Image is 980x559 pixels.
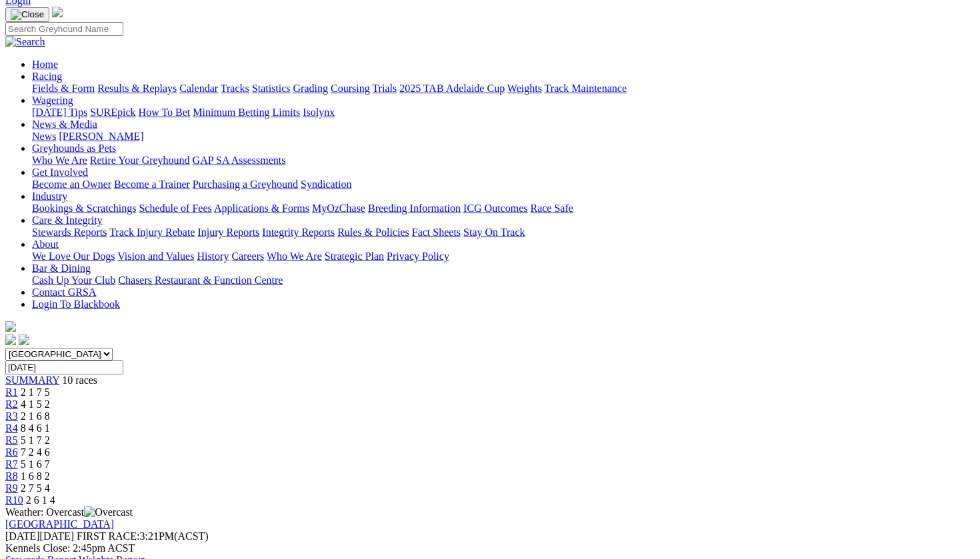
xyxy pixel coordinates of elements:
a: R2 [5,398,18,410]
a: About [32,239,59,250]
div: Bar & Dining [32,275,975,286]
a: Tracks [221,83,249,94]
a: Statistics [252,83,291,94]
a: Privacy Policy [387,251,449,262]
span: FIRST RACE: [77,530,139,542]
span: 2 7 5 4 [21,482,50,494]
img: twitter.svg [19,334,29,345]
span: R3 [5,410,18,422]
a: R7 [5,458,18,470]
a: Calendar [179,83,218,94]
a: Who We Are [267,251,322,262]
a: GAP SA Assessments [193,155,286,166]
a: Care & Integrity [32,215,103,226]
a: R6 [5,446,18,458]
a: 2025 TAB Adelaide Cup [399,83,505,94]
a: MyOzChase [312,203,365,214]
img: facebook.svg [5,334,16,345]
div: Get Involved [32,179,975,191]
span: 2 6 1 4 [26,494,55,506]
span: 7 2 4 6 [21,446,50,458]
img: logo-grsa-white.png [5,321,16,332]
a: Track Maintenance [545,83,627,94]
a: Fields & Form [32,83,95,94]
a: ICG Outcomes [463,203,527,214]
a: R4 [5,422,18,434]
a: R10 [5,494,23,506]
a: SUREpick [90,107,135,118]
a: We Love Our Dogs [32,251,115,262]
span: [DATE] [5,530,74,542]
a: Isolynx [303,107,335,118]
img: Overcast [84,506,133,518]
a: Retire Your Greyhound [90,155,190,166]
div: Industry [32,203,975,215]
img: Search [5,36,45,48]
a: Minimum Betting Limits [193,107,300,118]
a: Weights [507,83,542,94]
a: Bookings & Scratchings [32,203,136,214]
img: Close [11,9,44,20]
div: About [32,251,975,263]
span: 5 1 7 2 [21,434,50,446]
a: History [197,251,229,262]
a: Integrity Reports [262,227,335,238]
a: Race Safe [530,203,573,214]
div: Kennels Close: 2:45pm ACST [5,542,975,554]
img: logo-grsa-white.png [52,7,63,17]
a: Chasers Restaurant & Function Centre [118,275,283,286]
a: Industry [32,191,67,202]
div: Racing [32,83,975,95]
a: [PERSON_NAME] [59,131,143,142]
span: 1 6 8 2 [21,470,50,482]
div: Greyhounds as Pets [32,155,975,167]
a: Stay On Track [463,227,525,238]
div: Wagering [32,107,975,119]
a: Wagering [32,95,73,106]
a: Stewards Reports [32,227,107,238]
a: [DATE] Tips [32,107,87,118]
button: Toggle navigation [5,7,49,22]
a: [GEOGRAPHIC_DATA] [5,518,114,530]
input: Search [5,22,123,36]
a: Become an Owner [32,179,111,190]
a: Login To Blackbook [32,298,120,310]
a: Who We Are [32,155,87,166]
a: Bar & Dining [32,263,91,274]
a: Contact GRSA [32,286,96,298]
a: Results & Replays [97,83,177,94]
span: R5 [5,434,18,446]
a: Track Injury Rebate [109,227,195,238]
a: SUMMARY [5,374,59,386]
a: Coursing [331,83,370,94]
a: Rules & Policies [337,227,409,238]
a: R1 [5,386,18,398]
a: Home [32,59,58,70]
a: Fact Sheets [412,227,461,238]
a: News & Media [32,119,97,130]
span: 3:21PM(ACST) [77,530,209,542]
a: Injury Reports [197,227,259,238]
a: News [32,131,56,142]
span: Weather: Overcast [5,506,133,518]
div: Care & Integrity [32,227,975,239]
a: Trials [372,83,397,94]
input: Select date [5,360,123,374]
a: Purchasing a Greyhound [193,179,298,190]
a: R9 [5,482,18,494]
a: Vision and Values [117,251,194,262]
a: How To Bet [139,107,191,118]
a: Cash Up Your Club [32,275,115,286]
a: Get Involved [32,167,88,178]
a: Racing [32,71,62,82]
a: Grading [293,83,328,94]
span: 5 1 6 7 [21,458,50,470]
span: [DATE] [5,530,40,542]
